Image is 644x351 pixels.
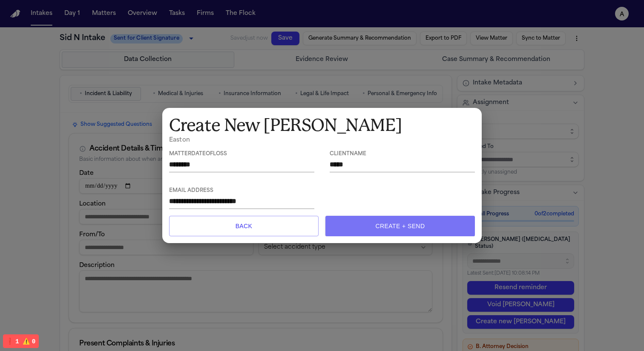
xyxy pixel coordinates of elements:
span: Email Address [169,188,314,194]
h1: Create New [PERSON_NAME] [169,115,475,136]
span: Matterdateofloss [169,151,314,157]
h6: Easton [169,136,475,145]
button: Create + Send [325,216,475,236]
span: Clientname [330,151,475,157]
button: Back [169,216,319,236]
